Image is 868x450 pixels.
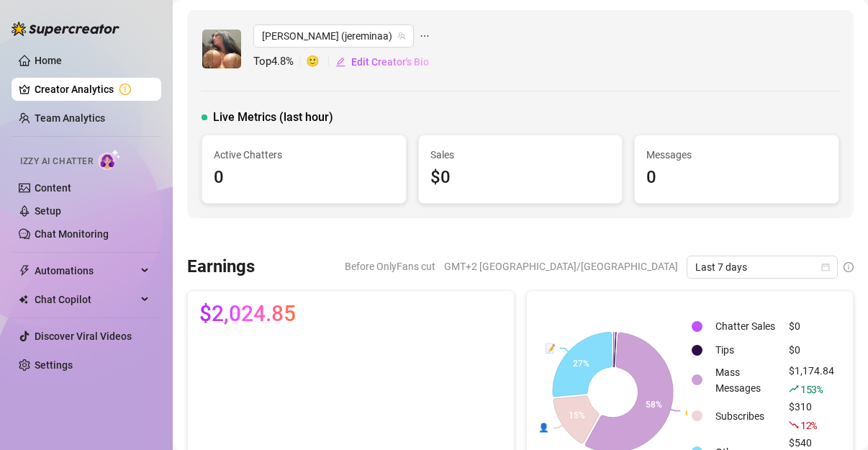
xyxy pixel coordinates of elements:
[213,109,333,126] span: Live Metrics (last hour)
[710,339,782,361] td: Tips
[187,256,255,279] h3: Earnings
[253,53,306,71] span: Top 4.8 %
[99,149,121,170] img: AI Chatter
[819,401,854,436] iframe: Intercom live chat
[789,342,834,358] div: $0
[345,256,435,277] span: Before OnlyFans cut
[789,363,834,397] div: $1,174.84
[420,24,430,48] span: ellipsis
[335,50,430,73] button: Edit Creator's Bio
[710,399,782,433] td: Subscribes
[545,343,556,354] text: 📝
[789,318,834,334] div: $0
[214,147,394,163] span: Active Chatters
[538,422,549,433] text: 👤
[397,32,406,40] span: team
[19,294,28,305] img: Chat Copilot
[35,288,137,311] span: Chat Copilot
[19,265,30,276] span: thunderbolt
[430,147,611,163] span: Sales
[262,25,405,47] span: Mina (jereminaa)
[35,259,137,282] span: Automations
[35,205,61,217] a: Setup
[821,263,830,271] span: calendar
[685,405,696,416] text: 💰
[35,182,71,194] a: Content
[789,420,799,430] span: fall
[695,256,829,278] span: Last 7 days
[35,78,150,101] a: Creator Analytics exclamation-circle
[12,22,119,36] img: logo-BBDzfeDw.svg
[20,155,93,168] span: Izzy AI Chatter
[789,384,799,394] span: rise
[710,363,782,397] td: Mass Messages
[35,112,105,124] a: Team Analytics
[800,382,823,396] span: 153 %
[335,57,345,67] span: edit
[430,164,611,192] div: $0
[35,359,73,371] a: Settings
[710,315,782,338] td: Chatter Sales
[646,164,827,192] div: 0
[646,147,827,163] span: Messages
[306,53,335,71] span: 🙂
[35,228,109,240] a: Chat Monitoring
[199,302,296,325] span: $2,024.85
[202,30,241,68] img: Mina
[800,418,817,432] span: 12 %
[214,164,394,192] div: 0
[444,256,678,277] span: GMT+2 [GEOGRAPHIC_DATA]/[GEOGRAPHIC_DATA]
[351,56,429,68] span: Edit Creator's Bio
[35,55,62,66] a: Home
[35,330,132,342] a: Discover Viral Videos
[789,399,834,433] div: $310
[844,262,854,272] span: info-circle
